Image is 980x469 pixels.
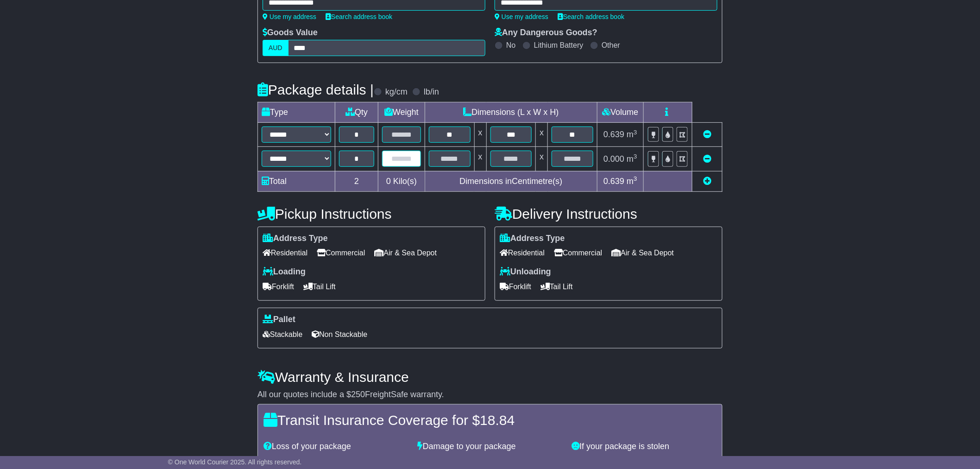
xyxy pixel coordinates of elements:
[263,246,308,260] span: Residential
[326,13,392,20] a: Search address book
[258,390,722,400] div: All our quotes include a $ FreightSafe warranty.
[703,177,711,186] a: Add new item
[612,246,674,260] span: Air & Sea Depot
[424,87,439,97] label: lb/in
[495,28,597,38] label: Any Dangerous Goods?
[351,390,365,399] span: 250
[425,171,597,191] td: Dimensions in Centimetre(s)
[413,442,567,452] div: Damage to your package
[263,13,316,20] a: Use my address
[627,154,637,164] span: m
[500,267,551,277] label: Unloading
[263,315,295,325] label: Pallet
[258,171,335,191] td: Total
[703,130,711,139] a: Remove this item
[263,28,318,38] label: Goods Value
[495,13,548,20] a: Use my address
[375,246,437,260] span: Air & Sea Depot
[474,147,486,171] td: x
[597,102,643,123] td: Volume
[335,102,378,123] td: Qty
[259,442,413,452] div: Loss of your package
[500,246,545,260] span: Residential
[634,175,637,182] sup: 3
[263,279,294,294] span: Forklift
[506,41,515,50] label: No
[263,40,289,56] label: AUD
[378,171,425,191] td: Kilo(s)
[603,177,624,186] span: 0.639
[558,13,624,20] a: Search address book
[264,412,716,428] h4: Transit Insurance Coverage for $
[263,267,306,277] label: Loading
[603,154,624,164] span: 0.000
[385,87,408,97] label: kg/cm
[534,41,584,50] label: Lithium Battery
[168,458,302,466] span: © One World Courier 2025. All rights reserved.
[500,279,531,294] span: Forklift
[378,102,425,123] td: Weight
[634,153,637,160] sup: 3
[540,279,573,294] span: Tail Lift
[258,102,335,123] td: Type
[703,154,711,164] a: Remove this item
[425,102,597,123] td: Dimensions (L x W x H)
[554,246,602,260] span: Commercial
[495,206,722,222] h4: Delivery Instructions
[602,41,620,50] label: Other
[317,246,365,260] span: Commercial
[536,147,548,171] td: x
[258,206,485,222] h4: Pickup Instructions
[263,234,328,244] label: Address Type
[500,234,565,244] label: Address Type
[536,123,548,147] td: x
[258,369,722,385] h4: Warranty & Insurance
[567,442,721,452] div: If your package is stolen
[627,130,637,139] span: m
[386,177,391,186] span: 0
[603,130,624,139] span: 0.639
[335,171,378,191] td: 2
[263,327,302,342] span: Stackable
[634,129,637,136] sup: 3
[258,82,374,97] h4: Package details |
[627,177,637,186] span: m
[474,123,486,147] td: x
[480,412,515,428] span: 18.84
[303,279,336,294] span: Tail Lift
[312,327,367,342] span: Non Stackable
